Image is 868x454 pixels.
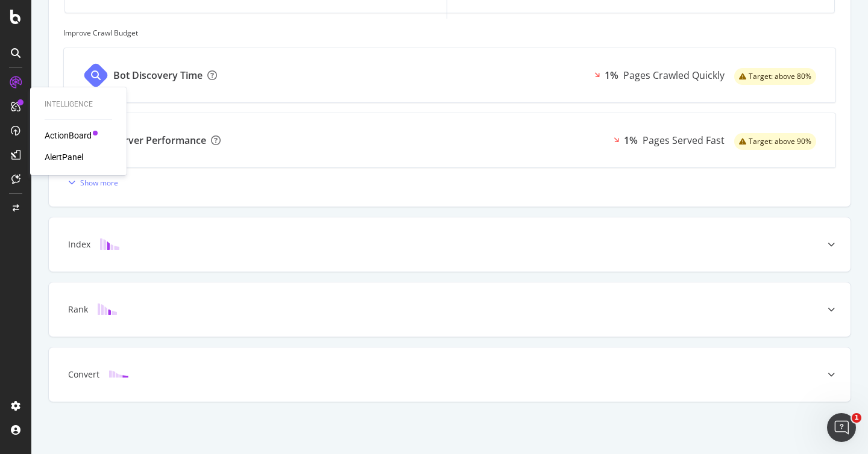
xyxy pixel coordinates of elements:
[734,68,816,85] div: warning label
[827,413,856,442] iframe: Intercom live chat
[100,238,119,250] img: block-icon
[113,134,206,148] div: Server Performance
[624,134,638,148] div: 1%
[643,134,725,148] div: Pages Served Fast
[734,133,816,150] div: warning label
[63,28,836,38] div: Improve Crawl Budget
[63,113,836,168] a: Server Performance1%Pages Served Fastwarning label
[623,69,725,82] div: Pages Crawled Quickly
[80,178,118,188] div: Show more
[63,173,118,192] button: Show more
[68,303,88,316] div: Rank
[68,368,99,381] div: Convert
[605,69,618,82] div: 1%
[113,69,203,82] div: Bot Discovery Time
[45,151,83,163] a: AlertPanel
[45,99,112,110] div: Intelligence
[109,368,128,380] img: block-icon
[63,48,836,103] a: Bot Discovery Time1%Pages Crawled Quicklywarning label
[749,73,811,80] span: Target: above 80%
[68,238,90,250] div: Index
[852,413,861,423] span: 1
[98,303,117,315] img: block-icon
[45,129,92,141] a: ActionBoard
[749,138,811,145] span: Target: above 90%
